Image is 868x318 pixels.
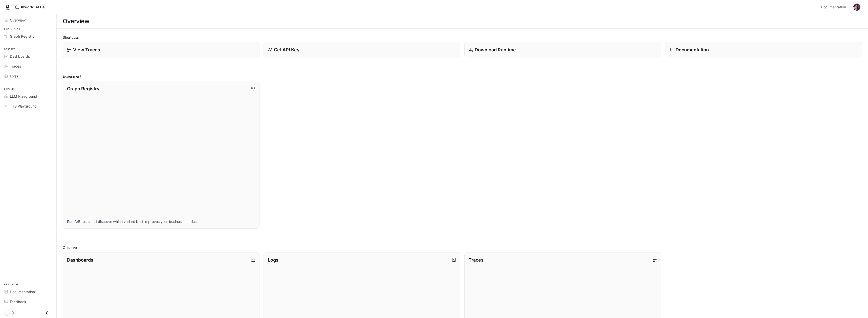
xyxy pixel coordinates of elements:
a: Overview [2,16,54,25]
a: LLM Playground [2,92,54,101]
p: Inworld AI Demos [21,5,49,9]
a: Documentation [2,287,54,296]
img: User avatar [853,4,860,11]
span: Logs [10,73,18,79]
span: Dark mode toggle [5,310,10,315]
span: LLM Playground [10,94,37,99]
span: Traces [10,63,21,69]
p: Documentation [676,46,709,53]
span: Feedback [10,299,26,304]
a: View Traces [63,42,259,57]
a: Graph Registry [2,32,54,41]
button: All workspaces [13,2,57,12]
span: Dashboards [10,54,30,59]
button: User avatar [852,2,862,12]
span: Graph Registry [10,34,35,39]
button: Get API Key [264,42,460,57]
p: Dashboards [67,257,93,263]
p: Download Runtime [475,46,516,53]
span: Documentation [821,4,846,10]
button: Close drawer [41,308,52,318]
a: Graph RegistryRun A/B tests and discover which variant best improves your business metrics [63,81,259,229]
a: Download Runtime [464,42,661,57]
h1: Overview [63,16,89,26]
h2: Shortcuts [63,35,862,40]
a: Feedback [2,297,54,306]
a: Documentation [819,2,850,12]
p: Graph Registry [67,85,99,92]
p: Get API Key [274,46,299,53]
p: Run A/B tests and discover which variant best improves your business metrics [67,219,255,224]
a: Traces [2,62,54,71]
span: Documentation [10,289,35,294]
p: Traces [469,257,484,263]
span: TTS Playground [10,103,37,109]
a: Dashboards [2,52,54,61]
h2: Experiment [63,74,862,79]
h2: Observe [63,245,862,250]
span: Overview [10,17,26,23]
a: TTS Playground [2,102,54,111]
p: Logs [268,257,278,263]
a: Logs [2,72,54,80]
a: Documentation [665,42,862,57]
p: View Traces [73,46,100,53]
